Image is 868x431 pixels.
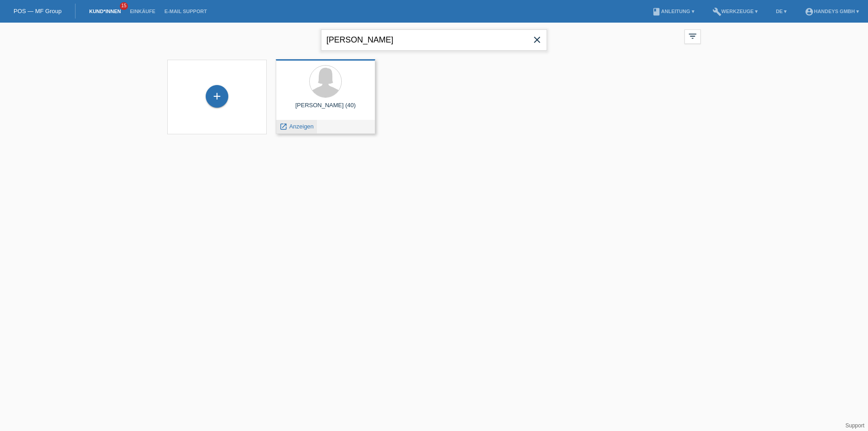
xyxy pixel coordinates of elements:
[125,9,160,14] a: Einkäufe
[845,422,864,429] a: Support
[688,31,698,41] i: filter_list
[712,7,722,16] i: build
[647,9,698,14] a: bookAnleitung ▾
[279,123,314,130] a: launch Anzeigen
[283,102,368,116] div: [PERSON_NAME] (40)
[120,2,128,10] span: 15
[708,9,763,14] a: buildWerkzeuge ▾
[279,123,288,131] i: launch
[14,8,61,14] a: POS — MF Group
[800,9,863,14] a: account_circleHandeys GmbH ▾
[160,9,212,14] a: E-Mail Support
[206,89,228,104] div: Kund*in hinzufügen
[289,123,314,130] span: Anzeigen
[771,9,791,14] a: DE ▾
[321,29,547,51] input: Suche...
[532,34,542,45] i: close
[805,7,814,16] i: account_circle
[652,7,661,16] i: book
[85,9,125,14] a: Kund*innen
